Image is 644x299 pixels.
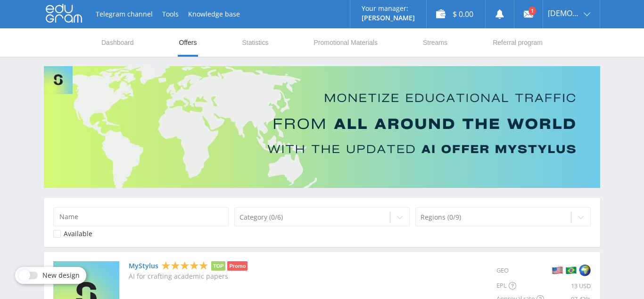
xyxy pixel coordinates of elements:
a: Streams [422,28,448,57]
input: Name [53,207,229,226]
img: Banner [44,66,600,188]
span: New design [42,272,80,279]
div: Available [64,230,92,238]
a: Promotional Materials [313,28,379,57]
p: [PERSON_NAME] [362,14,415,22]
a: Statistics [241,28,269,57]
a: Offers [178,28,198,57]
li: TOP [211,261,225,271]
div: GEO [496,261,544,279]
div: EPL [496,279,544,292]
p: Your manager: [362,5,415,12]
a: Dashboard [100,28,135,57]
p: AI for crafting academic papers [129,273,248,280]
div: 13 USD [544,279,591,292]
li: Promo [227,261,248,271]
a: Referral program [492,28,544,57]
a: MyStylus [129,262,158,270]
div: 5 Stars [161,261,208,271]
span: [DEMOGRAPHIC_DATA] [548,9,581,17]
